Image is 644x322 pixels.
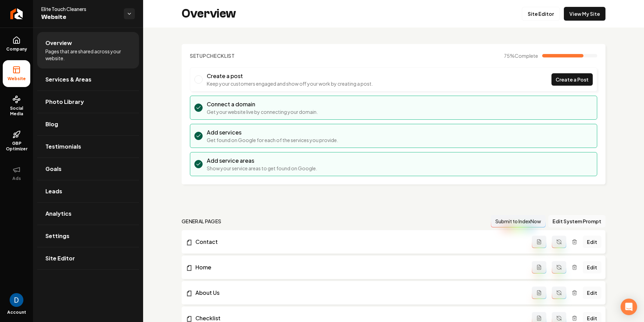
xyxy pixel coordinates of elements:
[45,210,72,218] span: Analytics
[548,215,605,227] button: Edit System Prompt
[3,31,30,57] a: Company
[45,187,62,195] span: Leads
[190,53,206,59] span: Setup
[207,165,317,172] p: Show your service areas to get found on Google.
[564,7,605,21] a: View My Site
[190,52,235,59] h2: Checklist
[10,176,24,181] span: Ads
[207,108,318,115] p: Get your website live by connecting your domain.
[583,287,601,299] a: Edit
[37,68,139,90] a: Services & Areas
[37,225,139,247] a: Settings
[37,136,139,158] a: Testimonials
[491,215,546,227] button: Submit to IndexNow
[207,128,338,137] h3: Add services
[182,7,236,21] h2: Overview
[522,7,560,21] a: Site Editor
[532,287,546,299] button: Add admin page prompt
[3,160,30,187] button: Ads
[37,113,139,135] a: Blog
[532,261,546,273] button: Add admin page prompt
[37,91,139,113] a: Photo Library
[621,299,637,315] div: Open Intercom Messenger
[37,158,139,180] a: Goals
[583,236,601,248] a: Edit
[37,247,139,269] a: Site Editor
[41,12,118,22] span: Website
[7,310,26,315] span: Account
[3,106,30,117] span: Social Media
[45,120,58,128] span: Blog
[182,218,222,225] h2: general pages
[207,80,373,87] p: Keep your customers engaged and show off your work by creating a post.
[3,46,30,52] span: Company
[37,180,139,202] a: Leads
[207,157,317,165] h3: Add service areas
[3,90,30,122] a: Social Media
[207,72,373,80] h3: Create a post
[45,98,84,106] span: Photo Library
[207,100,318,108] h3: Connect a domain
[45,48,131,62] span: Pages that are shared across your website.
[10,293,23,307] button: Open user button
[45,165,62,173] span: Goals
[37,203,139,225] a: Analytics
[186,238,532,246] a: Contact
[45,142,81,151] span: Testimonials
[186,263,532,271] a: Home
[3,141,30,152] span: GBP Optimizer
[186,289,532,297] a: About Us
[10,293,23,307] img: David Rice
[45,254,75,262] span: Site Editor
[5,76,29,82] span: Website
[556,76,589,83] span: Create a Post
[10,8,23,19] img: Rebolt Logo
[583,261,601,273] a: Edit
[45,39,72,47] span: Overview
[45,75,92,84] span: Services & Areas
[504,52,538,59] span: 75 %
[551,73,593,86] a: Create a Post
[45,232,69,240] span: Settings
[532,236,546,248] button: Add admin page prompt
[41,6,118,12] span: Elite Touch Cleaners
[515,53,538,59] span: Complete
[207,137,338,143] p: Get found on Google for each of the services you provide.
[3,125,30,157] a: GBP Optimizer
